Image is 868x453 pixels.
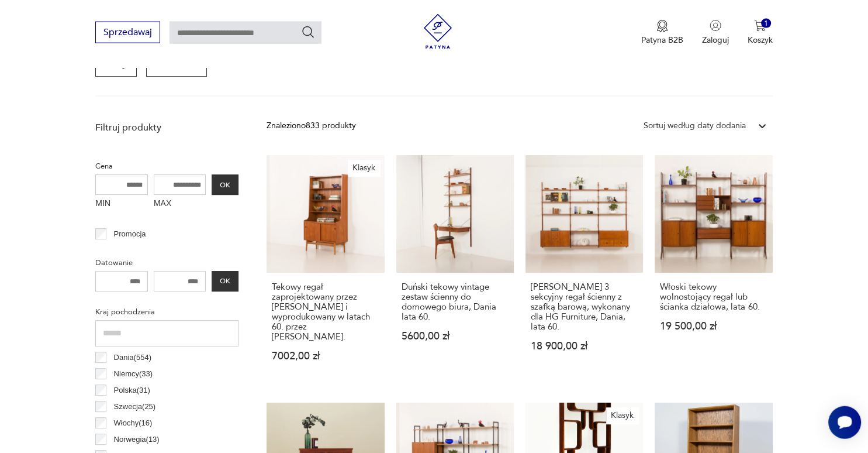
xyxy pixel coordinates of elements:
a: Duński tekowy vintage zestaw ścienny do domowego biura, Dania lata 60.Duński tekowy vintage zesta... [396,155,514,384]
a: KlasykTekowy regał zaprojektowany przez Johannesa Sortha i wyprodukowany w latach 60. przez Nexo ... [267,155,384,384]
p: Niemcy ( 33 ) [114,368,153,380]
h3: [PERSON_NAME] 3 sekcyjny regał ścienny z szafką barową, wykonany dla HG Furniture, Dania, lata 60. [531,282,638,332]
button: OK [212,174,238,195]
img: Patyna - sklep z meblami i dekoracjami vintage [420,14,455,49]
p: Dania ( 554 ) [114,351,151,364]
label: MAX [154,195,206,214]
button: Patyna B2B [641,20,683,46]
p: Włochy ( 16 ) [114,417,153,430]
p: Szwecja ( 25 ) [114,400,156,413]
a: Sprzedawaj [95,29,160,37]
p: Polska ( 31 ) [114,384,150,397]
button: Zaloguj [702,20,729,46]
p: 5600,00 zł [402,331,509,341]
a: Ikona medaluPatyna B2B [641,20,683,46]
button: OK [212,271,238,291]
h3: Włoski tekowy wolnostojący regał lub ścianka działowa, lata 60. [660,282,767,312]
p: Patyna B2B [641,35,683,46]
p: Promocja [114,228,146,241]
iframe: Smartsupp widget button [828,406,861,439]
p: Kraj pochodzenia [95,306,238,318]
h3: Tekowy regał zaprojektowany przez [PERSON_NAME] i wyprodukowany w latach 60. przez [PERSON_NAME]. [272,282,379,342]
button: 1Koszyk [748,20,773,46]
p: Koszyk [748,35,773,46]
button: Sprzedawaj [95,22,160,43]
p: Norwegia ( 13 ) [114,433,160,446]
img: Ikona medalu [656,20,668,33]
p: 18 900,00 zł [531,341,638,351]
h3: Duński tekowy vintage zestaw ścienny do domowego biura, Dania lata 60. [402,282,509,322]
p: Datowanie [95,256,238,269]
label: MIN [95,195,148,214]
div: Sortuj według daty dodania [644,119,746,132]
button: Szukaj [301,25,315,39]
div: 1 [761,19,771,29]
p: Zaloguj [702,35,729,46]
img: Ikonka użytkownika [710,20,721,32]
p: Cena [95,160,238,173]
a: Hansen&Guldborg 3 sekcyjny regał ścienny z szafką barową, wykonany dla HG Furniture, Dania, lata ... [525,155,643,384]
p: 19 500,00 zł [660,321,767,331]
div: Znaleziono 833 produkty [267,119,356,132]
img: Ikona koszyka [754,20,766,32]
p: Filtruj produkty [95,121,238,134]
a: Włoski tekowy wolnostojący regał lub ścianka działowa, lata 60.Włoski tekowy wolnostojący regał l... [655,155,772,384]
p: 7002,00 zł [272,351,379,361]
